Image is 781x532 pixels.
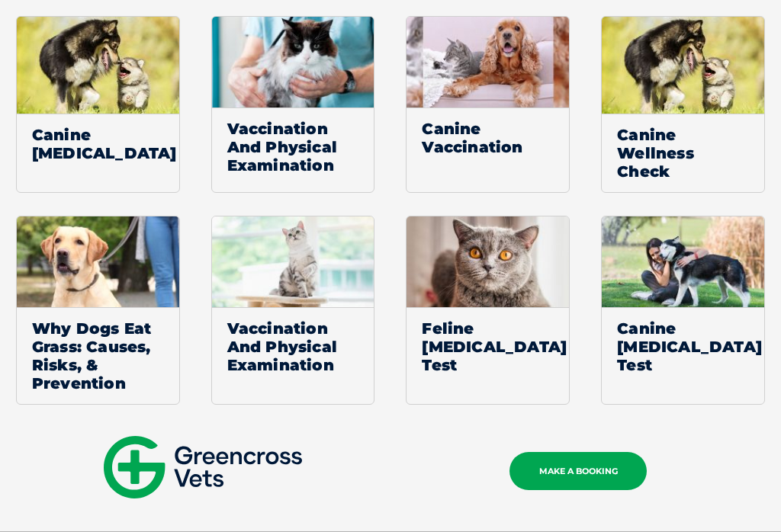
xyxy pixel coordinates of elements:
[212,307,374,386] span: Vaccination And Physical Examination
[104,436,302,498] img: gxv-logo-mobile.svg
[406,216,570,405] a: Feline [MEDICAL_DATA] Test
[406,16,570,193] a: Canine Vaccination
[17,307,179,404] span: Why Dogs Eat Grass: Causes, Risks, & Prevention
[211,216,375,405] a: Vaccination And Physical Examination
[601,16,765,193] a: Default ThumbnailCanine Wellness Check
[407,307,569,386] span: Feline [MEDICAL_DATA] Test
[17,17,189,114] img: Default Thumbnail
[602,114,764,192] span: Canine Wellness Check
[407,107,569,168] span: Canine Vaccination
[602,307,764,386] span: Canine [MEDICAL_DATA] Test
[16,216,180,405] a: Why Dogs Eat Grass: Causes, Risks, & Prevention
[509,452,647,490] a: MAKE A BOOKING
[16,16,180,193] a: Default ThumbnailCanine [MEDICAL_DATA]
[212,107,374,186] span: Vaccination And Physical Examination
[17,114,179,174] span: Canine [MEDICAL_DATA]
[601,216,765,405] a: Canine [MEDICAL_DATA] Test
[602,17,774,114] img: Default Thumbnail
[211,16,375,193] a: Vaccination And Physical Examination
